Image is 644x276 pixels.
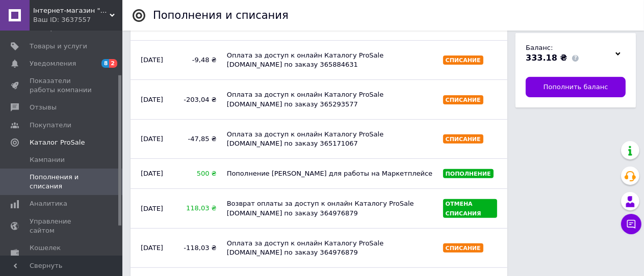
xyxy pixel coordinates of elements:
[184,56,216,65] span: -9,48 ₴
[141,244,163,252] time: [DATE]
[30,217,94,235] span: Управление сайтом
[222,85,438,114] div: Оплата за доступ к онлайн Каталогу ProSale [DOMAIN_NAME] по заказу 365293577
[30,59,76,68] span: Уведомления
[141,170,163,177] time: [DATE]
[526,77,626,97] a: Пополнить баланс
[184,134,216,144] span: -47,85 ₴
[184,95,216,104] span: -203,04 ₴
[222,234,438,262] div: Оплата за доступ к онлайн Каталогу ProSale [DOMAIN_NAME] по заказу 364976879
[30,138,85,147] span: Каталог ProSale
[141,135,163,143] time: [DATE]
[33,6,110,15] span: Інтернет-магазин "Феерия красоты и здоровья"
[222,164,438,183] div: Пополнение [PERSON_NAME] для работы на Маркетплейсе
[222,194,438,223] div: Возврат оплаты за доступ к онлайн Каталогу ProSale [DOMAIN_NAME] по заказу 364976879
[621,214,641,234] button: Чат с покупателем
[446,245,481,252] span: Списание
[141,56,163,64] time: [DATE]
[30,103,57,112] span: Отзывы
[446,201,481,216] span: Отмена списания
[446,171,491,177] span: Пополнение
[141,96,163,103] time: [DATE]
[184,169,216,178] span: 500 ₴
[30,76,94,95] span: Показатели работы компании
[30,173,94,191] span: Пополнения и списания
[30,121,71,130] span: Покупатели
[446,97,481,103] span: Списание
[184,204,216,213] span: 118,03 ₴
[109,59,117,68] span: 2
[446,136,481,143] span: Списание
[30,199,67,208] span: Аналитика
[222,125,438,153] div: Оплата за доступ к онлайн Каталогу ProSale [DOMAIN_NAME] по заказу 365171067
[526,44,553,51] span: Баланс:
[141,205,163,212] time: [DATE]
[30,155,65,164] span: Кампании
[30,42,87,51] span: Товары и услуги
[30,243,94,262] span: Кошелек компании
[184,243,216,253] span: -118,03 ₴
[446,57,481,64] span: Списание
[101,59,110,68] span: 8
[526,53,567,63] span: 333.18 ₴
[222,46,438,74] div: Оплата за доступ к онлайн Каталогу ProSale [DOMAIN_NAME] по заказу 365884631
[153,10,289,21] div: Пополнения и списания
[544,82,608,92] span: Пополнить баланс
[33,15,122,24] div: Ваш ID: 3637557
